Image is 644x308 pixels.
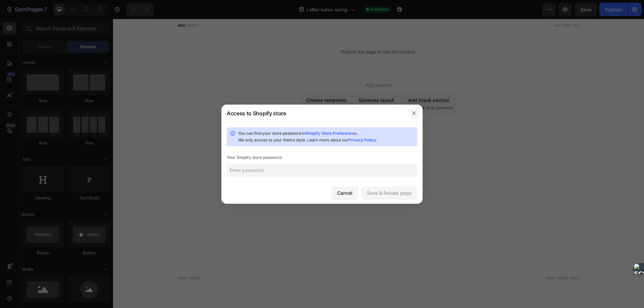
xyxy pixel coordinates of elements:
[227,109,286,117] div: Access to Shopify store
[250,63,281,70] span: Add section
[246,78,281,85] div: Generate layout
[51,30,480,37] p: Publish the page to see the content.
[190,86,236,92] span: inspired by CRO experts
[290,86,340,92] span: then drag & drop elements
[295,78,336,85] div: Add blank section
[238,130,415,143] div: You can find your store password in . We only access to your theme style. Learn more about our .
[193,78,234,85] div: Choose templates
[337,189,353,196] div: Cancel
[227,154,417,161] div: Your Shopify store password
[367,189,412,196] div: Save & Reload page
[331,186,358,200] button: Cancel
[361,186,417,200] button: Save & Reload page
[245,86,281,92] span: from URL or image
[348,137,376,142] a: Privacy Policy
[306,131,357,136] a: Shopify Store Preferences
[227,164,417,177] input: Enter password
